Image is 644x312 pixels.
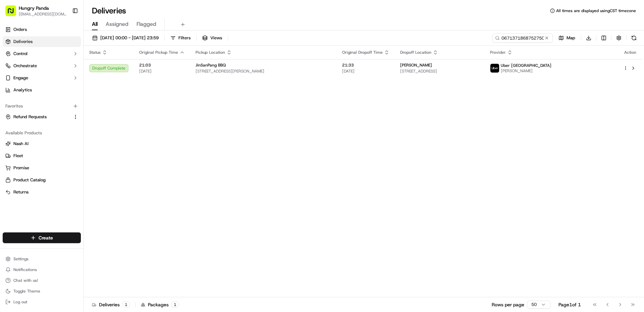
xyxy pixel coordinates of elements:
a: Product Catalog [5,177,78,183]
img: Asif Zaman Khan [7,116,17,127]
span: [STREET_ADDRESS] [400,69,479,74]
button: See all [104,86,122,94]
span: Uber [GEOGRAPHIC_DATA] [501,63,551,68]
div: 💻 [57,151,62,156]
button: Control [3,48,81,59]
span: Map [567,35,575,41]
span: All [92,20,98,28]
span: Original Pickup Time [139,50,178,55]
span: Product Catalog [13,177,46,183]
span: Deliveries [13,39,33,45]
div: 📗 [7,151,12,156]
div: 1 [171,302,179,308]
span: Promise [13,165,29,171]
p: Rows per page [492,301,524,308]
a: Returns [5,189,78,195]
button: Hungry Panda[EMAIL_ADDRESS][DOMAIN_NAME] [3,3,69,19]
div: Past conversations [7,87,45,93]
span: API Documentation [63,150,108,157]
div: Available Products [3,128,81,138]
button: Engage [3,73,81,83]
span: 9月17日 [26,104,42,109]
span: Nash AI [13,141,29,147]
span: JinSanPang BBQ [196,62,226,68]
button: Returns [3,187,81,197]
span: Toggle Theme [13,288,40,294]
input: Type to search [492,33,553,43]
a: Fleet [5,153,78,159]
img: uber-new-logo.jpeg [490,64,499,73]
button: [DATE] 00:00 - [DATE] 23:59 [89,33,162,43]
button: Chat with us! [3,276,81,285]
button: Notifications [3,265,81,274]
h1: Deliveries [92,5,126,16]
a: Analytics [3,85,81,95]
button: Promise [3,163,81,173]
span: Notifications [13,267,37,272]
span: Settings [13,256,29,262]
span: [STREET_ADDRESS][PERSON_NAME] [196,69,331,74]
button: Product Catalog [3,175,81,185]
span: 8月27日 [59,122,75,128]
span: Pylon [67,167,81,172]
div: We're available if you need us! [30,71,92,76]
div: 1 [122,302,130,308]
span: [PERSON_NAME] [400,62,432,68]
button: Refresh [629,33,639,43]
div: Packages [141,301,179,308]
a: 📗Knowledge Base [4,147,54,160]
span: Orders [13,27,27,33]
span: Fleet [13,153,23,159]
span: [DATE] 00:00 - [DATE] 23:59 [100,35,159,41]
div: Page 1 of 1 [558,301,581,308]
span: Log out [13,299,27,305]
button: Views [199,33,225,43]
span: All times are displayed using CST timezone [556,8,636,13]
span: Engage [13,75,28,81]
img: 1736555255976-a54dd68f-1ca7-489b-9aae-adbdc363a1c4 [7,64,19,76]
span: Flagged [137,20,156,28]
span: Provider [490,50,506,55]
a: 💻API Documentation [54,147,110,160]
a: Powered byPylon [47,166,81,172]
button: [EMAIL_ADDRESS][DOMAIN_NAME] [19,11,67,17]
span: 21:33 [342,62,389,68]
span: Knowledge Base [13,150,51,157]
div: Action [623,50,637,55]
div: Deliveries [92,301,130,308]
span: Chat with us! [13,278,38,283]
span: Pickup Location [196,50,225,55]
img: 1736555255976-a54dd68f-1ca7-489b-9aae-adbdc363a1c4 [13,123,19,128]
button: Orchestrate [3,60,81,71]
a: Deliveries [3,36,81,47]
button: Hungry Panda [19,5,49,11]
div: Favorites [3,101,81,112]
a: Promise [5,165,78,171]
span: Assigned [106,20,128,28]
button: Filters [167,33,194,43]
a: Orders [3,24,81,35]
p: Welcome 👋 [7,27,122,38]
button: Nash AI [3,138,81,149]
span: Create [39,234,53,241]
span: Dropoff Location [400,50,431,55]
button: Map [555,33,578,43]
a: Nash AI [5,141,78,147]
span: Status [89,50,101,55]
button: Fleet [3,150,81,161]
a: Refund Requests [5,114,70,120]
input: Got a question? Start typing here... [17,43,121,50]
button: Toggle Theme [3,286,81,296]
span: Control [13,51,28,57]
button: Log out [3,297,81,307]
button: Create [3,232,81,243]
span: [PERSON_NAME] [501,68,551,74]
button: Refund Requests [3,112,81,122]
span: Analytics [13,87,32,93]
span: • [22,104,24,109]
span: Orchestrate [13,63,37,69]
span: [DATE] [342,69,389,74]
img: Nash [7,7,20,20]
